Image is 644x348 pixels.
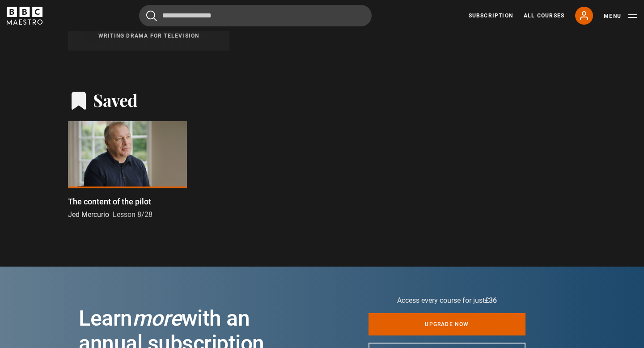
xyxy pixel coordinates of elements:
a: Upgrade now [369,313,525,335]
a: The content of the pilot Jed Mercurio Lesson 8/28 [68,121,187,220]
a: All Courses [524,12,564,20]
button: Toggle navigation [604,12,637,21]
svg: BBC Maestro [7,7,42,25]
p: Access every course for just [369,295,525,306]
input: Search [139,5,372,26]
h2: Saved [93,90,138,110]
span: Jed Mercurio [68,210,109,219]
a: Subscription [469,12,513,20]
button: Submit the search query [146,10,157,21]
span: Lesson 8/28 [113,210,153,219]
p: Writing Drama for Television [79,32,219,40]
span: £36 [485,296,497,305]
i: more [132,306,182,331]
p: The content of the pilot [68,195,151,208]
